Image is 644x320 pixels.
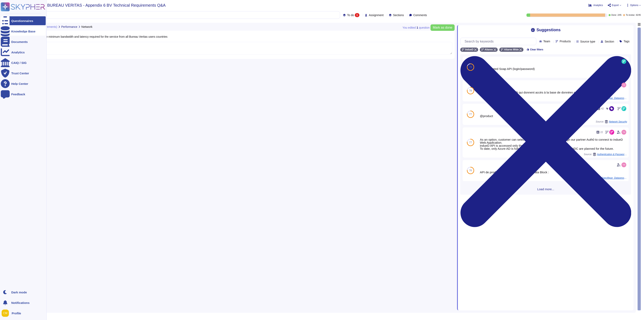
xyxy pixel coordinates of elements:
span: 76 [469,169,472,172]
span: You edited question [402,26,429,29]
div: 1 [355,13,359,17]
span: To do [347,14,354,17]
div: Analytics [11,51,25,54]
span: 77 [469,141,472,144]
span: Comments [413,14,427,17]
button: Analytics [588,4,603,7]
span: Performance [61,25,77,28]
span: Notifications [11,301,30,304]
img: user [621,162,626,167]
span: Analytics [593,4,603,6]
span: 78 [469,89,472,92]
a: Trust Center [1,69,46,78]
button: Mark as done [430,24,455,31]
div: Dark mode [11,291,27,294]
span: 2 / 45 [617,14,621,16]
a: Help Center [1,79,46,88]
div: Documents [11,40,28,43]
span: Network [81,25,92,28]
span: Assignment [369,14,384,17]
a: Knowledge Base [1,27,46,36]
span: 42 / 45 [636,14,641,16]
span: Sections [393,14,404,17]
a: CAIQ / SIG [1,58,46,67]
span: 79 [469,66,472,68]
div: Knowledge Base [11,30,35,33]
div: Trust Center [11,72,29,75]
div: Help Center [11,82,28,85]
img: user [621,130,626,135]
span: To review: [626,14,635,16]
div: Questionnaires [11,19,33,22]
span: Mark as done [433,26,452,29]
b: 1 [417,26,418,29]
img: user [621,83,626,87]
input: Search by keywords [16,11,340,19]
div: CAIQ / SIG [11,61,27,64]
span: BUREAU VERITAS - Appendix 6 BV Technical Requirements Q&A [47,3,166,7]
a: Feedback [1,90,46,99]
a: Documents [1,37,46,46]
a: Analytics [1,48,46,57]
button: user [1,309,12,318]
img: user [2,310,9,317]
span: Options [630,4,638,6]
span: Done: [611,14,617,16]
span: Specify the minimum bandwidth and latency required for the service from all Bureau Veritas users ... [34,35,168,38]
div: Feedback [11,93,25,96]
span: 77 [469,113,472,115]
a: Questionnaires [1,16,46,25]
span: Profile [12,312,21,315]
span: Export [612,4,619,6]
input: Search by keywords [462,38,536,45]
